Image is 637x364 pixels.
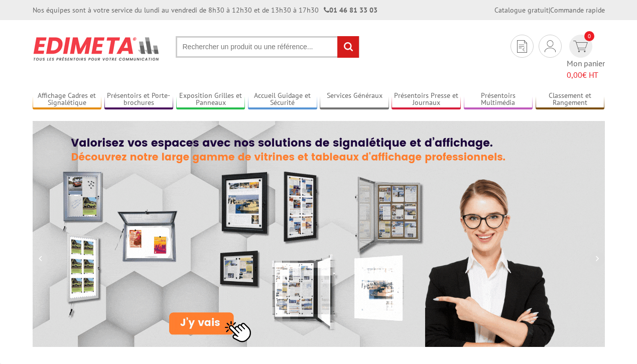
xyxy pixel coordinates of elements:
[567,70,582,80] span: 0,00
[494,6,549,15] a: Catalogue gratuit
[494,5,605,15] div: |
[248,91,317,108] a: Accueil Guidage et Sécurité
[337,36,359,58] input: rechercher
[573,41,588,52] img: devis rapide
[517,40,527,53] img: devis rapide
[567,35,605,81] a: devis rapide 0 Mon panier 0,00€ HT
[104,91,174,108] a: Présentoirs et Porte-brochures
[584,31,594,41] span: 0
[33,30,161,67] img: Présentoir, panneau, stand - Edimeta - PLV, affichage, mobilier bureau, entreprise
[320,91,389,108] a: Services Généraux
[567,69,605,81] span: € HT
[176,91,245,108] a: Exposition Grilles et Panneaux
[464,91,533,108] a: Présentoirs Multimédia
[550,6,605,15] a: Commande rapide
[567,58,605,81] span: Mon panier
[33,91,102,108] a: Affichage Cadres et Signalétique
[536,91,605,108] a: Classement et Rangement
[324,6,377,15] strong: 01 46 81 33 03
[176,36,359,58] input: Rechercher un produit ou une référence...
[392,91,461,108] a: Présentoirs Presse et Journaux
[33,5,377,15] div: Nos équipes sont à votre service du lundi au vendredi de 8h30 à 12h30 et de 13h30 à 17h30
[545,40,556,52] img: devis rapide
